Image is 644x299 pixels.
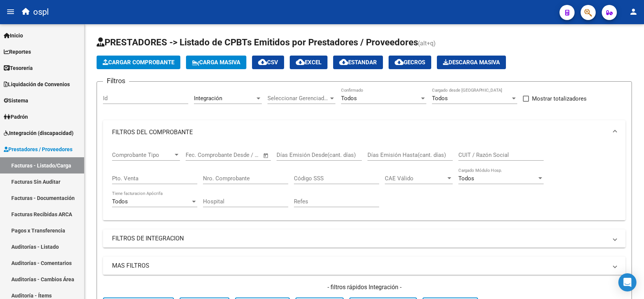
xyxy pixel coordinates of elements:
[339,57,348,67] mat-icon: cloud_download
[33,4,49,20] span: ospl
[389,56,431,69] button: Gecros
[194,95,222,102] span: Integración
[296,57,305,67] mat-icon: cloud_download
[112,128,607,136] mat-panel-title: FILTROS DEL COMPROBANTE
[103,120,626,144] mat-expansion-panel-header: FILTROS DEL COMPROBANTE
[186,56,246,69] button: Carga Masiva
[258,57,267,67] mat-icon: cloud_download
[4,113,28,121] span: Padrón
[4,31,23,40] span: Inicio
[97,37,418,48] span: PRESTADORES -> Listado de CPBTs Emitidos por Prestadores / Proveedores
[103,144,626,220] div: FILTROS DEL COMPROBANTE
[103,257,626,275] mat-expansion-panel-header: MAS FILTROS
[252,56,284,69] button: CSV
[6,7,15,16] mat-icon: menu
[103,229,626,248] mat-expansion-panel-header: FILTROS DE INTEGRACION
[262,151,271,160] button: Open calendar
[4,80,70,88] span: Liquidación de Convenios
[395,59,425,66] span: Gecros
[4,96,28,105] span: Sistema
[97,56,180,69] button: Cargar Comprobante
[4,145,72,153] span: Prestadores / Proveedores
[437,56,506,69] app-download-masive: Descarga masiva de comprobantes (adjuntos)
[532,94,587,103] span: Mostrar totalizadores
[339,59,377,66] span: Estandar
[103,76,129,86] h3: Filtros
[4,48,31,56] span: Reportes
[443,59,500,66] span: Descarga Masiva
[192,59,240,66] span: Carga Masiva
[103,59,174,66] span: Cargar Comprobante
[418,40,436,47] span: (alt+q)
[112,198,128,205] span: Todos
[458,175,474,182] span: Todos
[103,283,626,291] h4: - filtros rápidos Integración -
[618,273,636,291] div: Open Intercom Messenger
[341,95,357,102] span: Todos
[395,57,404,67] mat-icon: cloud_download
[437,56,506,69] button: Descarga Masiva
[267,95,329,102] span: Seleccionar Gerenciador
[432,95,448,102] span: Todos
[4,129,74,137] span: Integración (discapacidad)
[112,152,173,158] span: Comprobante Tipo
[112,262,607,270] mat-panel-title: MAS FILTROS
[223,152,260,158] input: Fecha fin
[186,152,216,158] input: Fecha inicio
[333,56,383,69] button: Estandar
[385,175,446,182] span: CAE Válido
[296,59,321,66] span: EXCEL
[258,59,278,66] span: CSV
[112,234,607,243] mat-panel-title: FILTROS DE INTEGRACION
[4,64,33,72] span: Tesorería
[290,56,327,69] button: EXCEL
[629,7,638,16] mat-icon: person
